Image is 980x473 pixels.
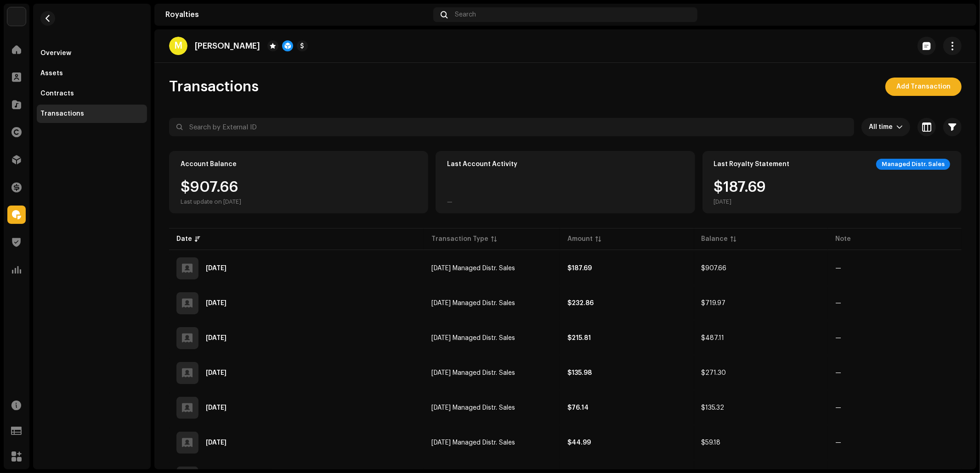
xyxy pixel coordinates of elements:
[567,440,591,446] strong: $44.99
[702,265,727,272] span: $907.66
[176,234,192,244] div: Date
[869,118,896,136] span: All time
[169,37,187,55] div: M
[40,90,74,97] div: Contracts
[37,64,147,83] re-m-nav-item: Assets
[567,405,589,411] strong: $76.14
[169,118,854,136] input: Search by External ID
[169,78,259,96] span: Transactions
[181,198,241,206] div: Last update on [DATE]
[714,161,790,168] div: Last Royalty Statement
[195,41,260,51] p: [PERSON_NAME]
[40,50,71,57] div: Overview
[37,44,147,62] re-m-nav-item: Overview
[567,234,593,244] div: Amount
[181,161,237,168] div: Account Balance
[206,405,227,411] div: May 28, 2025
[567,300,594,306] strong: $232.86
[835,370,841,376] re-a-table-badge: —
[447,161,517,168] div: Last Account Activity
[206,370,227,376] div: Jul 2, 2025
[835,405,841,411] re-a-table-badge: —
[206,300,227,306] div: Aug 27, 2025
[431,265,515,272] span: Sep 2025 Managed Distr. Sales
[206,335,227,341] div: Aug 1, 2025
[40,70,63,77] div: Assets
[714,198,766,206] div: [DATE]
[431,335,515,341] span: Jul 2025 Managed Distr. Sales
[206,265,227,272] div: Sep 30, 2025
[702,335,725,341] span: $487.11
[37,84,147,103] re-m-nav-item: Contracts
[431,234,488,244] div: Transaction Type
[40,110,84,117] div: Transactions
[447,198,453,206] div: —
[567,370,592,376] strong: $135.98
[702,234,728,244] div: Balance
[431,370,515,376] span: Jun 2025 Managed Distr. Sales
[835,440,841,446] re-a-table-badge: —
[951,7,965,22] img: 77cc3158-a3d8-4e05-b989-3b4f8fd5cb3f
[702,405,725,411] span: $135.32
[431,405,515,411] span: May 2025 Managed Distr. Sales
[37,105,147,123] re-m-nav-item: Transactions
[835,335,841,341] re-a-table-badge: —
[896,118,903,136] div: dropdown trigger
[7,7,26,26] img: 0029baec-73b5-4e5b-bf6f-b72015a23c67
[835,265,841,272] re-a-table-badge: —
[876,159,950,170] div: Managed Distr. Sales
[431,440,515,446] span: Apr 2025 Managed Distr. Sales
[567,335,591,341] strong: $215.81
[567,265,592,272] strong: $187.69
[702,300,726,306] span: $719.97
[165,11,430,18] div: Royalties
[455,11,476,18] span: Search
[896,78,951,96] span: Add Transaction
[835,300,841,306] re-a-table-badge: —
[431,300,515,306] span: Aug 2025 Managed Distr. Sales
[206,440,227,446] div: Apr 29, 2025
[702,370,726,376] span: $271.30
[885,78,962,96] button: Add Transaction
[702,440,721,446] span: $59.18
